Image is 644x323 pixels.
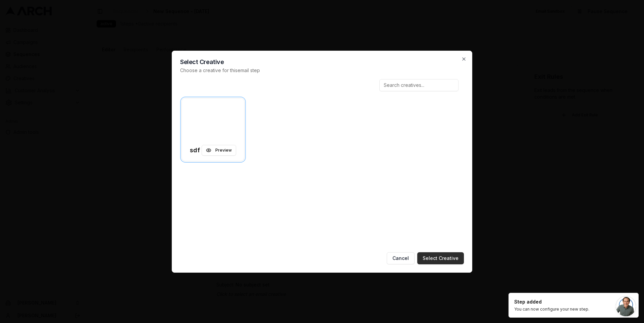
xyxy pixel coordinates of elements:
[379,79,459,91] input: Search creatives...
[190,146,200,155] h3: sdf
[202,145,236,156] button: Preview
[387,252,415,264] button: Cancel
[180,67,464,74] p: Choose a creative for this email step
[180,59,464,65] h2: Select Creative
[417,252,464,264] button: Select Creative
